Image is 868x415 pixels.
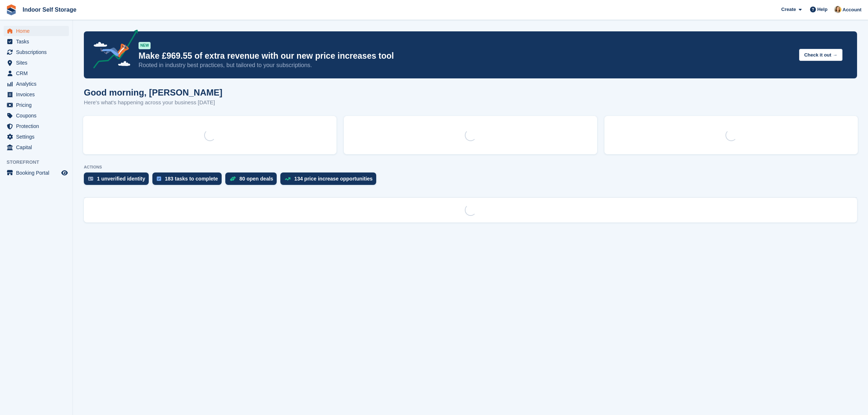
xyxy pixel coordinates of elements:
a: 134 price increase opportunities [280,172,380,189]
a: menu [4,26,69,36]
a: menu [4,36,69,47]
a: menu [4,110,69,121]
p: Rooted in industry best practices, but tailored to your subscriptions. [139,61,793,69]
p: ACTIONS [84,165,857,170]
div: 80 open deals [240,176,273,182]
a: menu [4,79,69,89]
span: Account [842,6,861,13]
span: Create [781,6,796,13]
div: 134 price increase opportunities [294,176,373,182]
h1: Good morning, [PERSON_NAME] [84,88,222,97]
img: price_increase_opportunities-93ffe204e8149a01c8c9dc8f82e8f89637d9d84a8eef4429ea346261dce0b2c0.svg [285,177,291,181]
div: 1 unverified identity [97,176,145,182]
img: verify_identity-adf6edd0f0f0b5bbfe63781bf79b02c33cf7c696d77639b501bdc392416b5a36.svg [88,177,93,181]
img: deal-1b604bf984904fb50ccaf53a9ad4b4a5d6e5aea283cecdc64d6e3604feb123c2.svg [230,176,236,181]
a: Indoor Self Storage [20,4,79,16]
img: Emma Higgins [834,6,841,13]
a: 183 tasks to complete [152,172,225,189]
a: menu [4,68,69,78]
span: CRM [16,68,60,78]
img: price-adjustments-announcement-icon-8257ccfd72463d97f412b2fc003d46551f7dbcb40ab6d574587a9cd5c0d94... [87,30,138,71]
a: menu [4,89,69,100]
span: Subscriptions [16,47,60,57]
a: 1 unverified identity [84,172,152,189]
span: Booking Portal [16,168,60,178]
img: stora-icon-8386f47178a22dfd0bd8f6a31ec36ba5ce8667c1dd55bd0f319d3a0aa187defe.svg [6,4,17,15]
button: Check it out → [799,49,842,61]
span: Settings [16,132,60,142]
span: Home [16,26,60,36]
a: menu [4,100,69,110]
a: menu [4,121,69,131]
span: Sites [16,58,60,68]
a: menu [4,142,69,152]
span: Protection [16,121,60,131]
img: task-75834270c22a3079a89374b754ae025e5fb1db73e45f91037f5363f120a921f8.svg [157,177,161,181]
p: Here's what's happening across your business [DATE] [84,98,222,107]
span: Storefront [7,159,73,166]
a: menu [4,132,69,142]
p: Make £969.55 of extra revenue with our new price increases tool [139,51,793,61]
div: 183 tasks to complete [165,176,218,182]
div: NEW [139,42,151,49]
span: Pricing [16,100,60,110]
span: Coupons [16,110,60,121]
span: Capital [16,142,60,152]
span: Tasks [16,36,60,47]
span: Invoices [16,89,60,100]
a: menu [4,168,69,178]
a: Preview store [60,168,69,177]
a: menu [4,58,69,68]
span: Help [817,6,828,13]
a: menu [4,47,69,57]
span: Analytics [16,79,60,89]
a: 80 open deals [225,172,281,189]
